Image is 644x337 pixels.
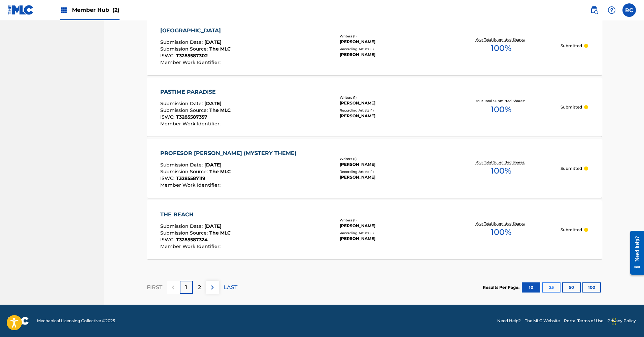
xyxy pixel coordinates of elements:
[340,156,441,161] div: Writers ( 1 )
[608,6,616,14] img: help
[340,34,441,39] div: Writers ( 1 )
[72,6,120,14] span: Member Hub
[160,211,231,219] div: THE BEACH
[340,100,441,106] div: [PERSON_NAME]
[497,318,521,324] a: Need Help?
[340,169,441,174] div: Recording Artists ( 1 )
[60,6,68,14] img: Top Rightsholders
[160,121,222,127] span: Member Work Identifier :
[160,107,209,113] span: Submission Source :
[340,236,441,242] div: [PERSON_NAME]
[204,100,222,106] span: [DATE]
[605,3,618,17] div: Help
[160,182,222,188] span: Member Work Identifier :
[209,46,231,52] span: The MLC
[147,16,602,75] a: [GEOGRAPHIC_DATA]Submission Date:[DATE]Submission Source:The MLCISWC:T3285587302Member Work Ident...
[160,114,176,120] span: ISWC :
[340,161,441,167] div: [PERSON_NAME]
[340,113,441,119] div: [PERSON_NAME]
[160,27,231,35] div: [GEOGRAPHIC_DATA]
[160,53,176,59] span: ISWC :
[340,223,441,229] div: [PERSON_NAME]
[522,282,540,293] button: 10
[204,39,222,45] span: [DATE]
[340,108,441,113] div: Recording Artists ( 1 )
[587,3,601,17] a: Public Search
[476,160,527,165] p: Your Total Submitted Shares:
[160,237,176,243] span: ISWC :
[340,218,441,223] div: Writers ( 1 )
[8,317,29,325] img: logo
[176,53,208,59] span: T3285587302
[37,318,115,324] span: Mechanical Licensing Collective © 2025
[491,42,511,54] span: 100 %
[561,104,582,110] p: Submitted
[160,162,204,168] span: Submission Date :
[176,175,205,181] span: T3285587119
[204,223,222,229] span: [DATE]
[582,282,601,293] button: 100
[160,46,209,52] span: Submission Source :
[160,243,222,249] span: Member Work Identifier :
[160,175,176,181] span: ISWC :
[160,149,300,157] div: PROFESOR [PERSON_NAME] (MYSTERY THEME)
[176,114,207,120] span: T3285587357
[160,223,204,229] span: Submission Date :
[483,284,521,290] p: Results Per Page:
[622,3,636,17] div: User Menu
[340,231,441,236] div: Recording Artists ( 1 )
[476,37,527,42] p: Your Total Submitted Shares:
[208,283,216,292] img: right
[147,78,602,136] a: PASTIME PARADISESubmission Date:[DATE]Submission Source:The MLCISWC:T3285587357Member Work Identi...
[176,237,208,243] span: T3285587324
[160,100,204,106] span: Submission Date :
[590,6,598,14] img: search
[561,227,582,233] p: Submitted
[340,52,441,58] div: [PERSON_NAME]
[561,165,582,172] p: Submitted
[185,283,187,292] p: 1
[491,226,511,238] span: 100 %
[112,7,120,13] span: (2)
[491,165,511,177] span: 100 %
[340,39,441,45] div: [PERSON_NAME]
[562,282,581,293] button: 50
[610,305,644,337] iframe: Chat Widget
[607,318,636,324] a: Privacy Policy
[340,95,441,100] div: Writers ( 1 )
[340,47,441,52] div: Recording Artists ( 1 )
[564,318,603,324] a: Portal Terms of Use
[8,5,34,15] img: MLC Logo
[147,139,602,198] a: PROFESOR [PERSON_NAME] (MYSTERY THEME)Submission Date:[DATE]Submission Source:The MLCISWC:T328558...
[340,174,441,180] div: [PERSON_NAME]
[209,230,231,236] span: The MLC
[491,103,511,116] span: 100 %
[147,200,602,259] a: THE BEACHSubmission Date:[DATE]Submission Source:The MLCISWC:T3285587324Member Work Identifier:Wr...
[147,283,162,292] p: FIRST
[561,43,582,49] p: Submitted
[542,282,561,293] button: 25
[204,162,222,168] span: [DATE]
[160,59,222,65] span: Member Work Identifier :
[160,39,204,45] span: Submission Date :
[160,168,209,175] span: Submission Source :
[160,230,209,236] span: Submission Source :
[476,98,527,103] p: Your Total Submitted Shares:
[525,318,560,324] a: The MLC Website
[160,88,231,96] div: PASTIME PARADISE
[198,283,201,292] p: 2
[209,168,231,175] span: The MLC
[625,225,644,281] iframe: Resource Center
[476,221,527,226] p: Your Total Submitted Shares:
[612,311,616,332] div: Drag
[224,283,237,292] p: LAST
[209,107,231,113] span: The MLC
